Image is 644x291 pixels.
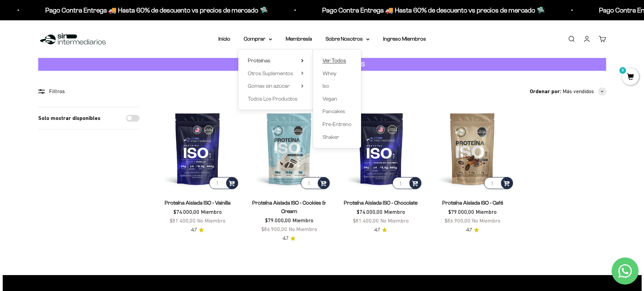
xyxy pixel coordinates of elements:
a: 4.74.7 de 5.0 estrellas [374,226,387,234]
span: 4.7 [191,226,197,234]
label: Solo mostrar disponibles [38,114,100,123]
a: Ver Todos [323,56,352,65]
summary: Sobre Nosotros [326,35,369,43]
div: Filtros [38,87,140,96]
span: Más vendidos [563,87,594,96]
span: Vegan [323,96,337,102]
span: Todos Los Productos [248,96,297,102]
a: 4.74.7 de 5.0 estrellas [191,226,204,234]
span: Miembro [201,209,222,215]
a: 4.74.7 de 5.0 estrellas [466,226,479,234]
span: Miembro [292,217,313,223]
span: $79.000,00 [448,209,474,215]
span: Ver Todos [323,58,346,63]
span: No Miembro [197,217,225,224]
span: 4.7 [283,235,288,242]
span: Pancakes [323,108,345,114]
a: Vegan [323,95,352,103]
span: $86.900,00 [445,217,471,224]
p: Pago Contra Entrega 🚚 Hasta 60% de descuento vs precios de mercado 🛸 [45,5,268,16]
a: Iso [323,82,352,90]
a: Proteína Aislada ISO - Chocolate [344,200,418,206]
span: Whey [323,70,336,76]
a: 4.74.7 de 5.0 estrellas [283,235,295,242]
span: Miembro [476,209,497,215]
span: No Miembro [380,217,409,224]
span: $79.000,00 [265,217,291,223]
span: Miembro [384,209,405,215]
a: Proteína Aislada ISO - Café [442,200,503,206]
span: No Miembro [472,217,500,224]
a: Ingreso Miembros [383,36,426,42]
a: Pre-Entreno [323,120,352,129]
span: 4.7 [374,226,380,234]
summary: Gomas sin azúcar [248,82,304,90]
span: $74.000,00 [173,209,199,215]
span: No Miembro [289,226,317,232]
summary: Proteínas [248,56,304,65]
p: Pago Contra Entrega 🚚 Hasta 60% de descuento vs precios de mercado 🛸 [322,5,545,16]
span: Iso [323,83,329,89]
span: $81.400,00 [353,217,379,224]
span: Pre-Entreno [323,121,352,127]
a: Proteína Aislada ISO - Cookies & Cream [252,200,326,214]
a: Inicio [218,36,230,42]
a: 0 [622,74,639,81]
a: Proteína Aislada ISO - Vainilla [165,200,231,206]
a: Membresía [286,36,312,42]
span: Ordenar por: [530,87,561,96]
span: Shaker [323,134,339,140]
a: Pancakes [323,107,352,116]
summary: Comprar [244,35,272,43]
span: $74.000,00 [357,209,383,215]
a: Shaker [323,133,352,142]
span: Proteínas [248,58,270,63]
button: Más vendidos [563,87,606,96]
span: $81.400,00 [170,217,196,224]
span: Otros Suplementos [248,70,293,76]
summary: Otros Suplementos [248,69,304,78]
a: Whey [323,69,352,78]
span: 4.7 [466,226,472,234]
span: Gomas sin azúcar [248,83,290,89]
a: Todos Los Productos [248,95,304,103]
span: $86.900,00 [261,226,287,232]
mark: 0 [619,66,627,75]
